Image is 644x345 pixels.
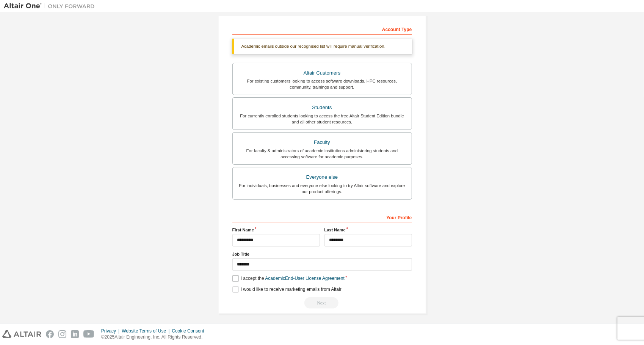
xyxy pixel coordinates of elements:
[71,330,79,338] img: linkedin.svg
[237,137,407,148] div: Faculty
[232,211,412,223] div: Your Profile
[122,328,172,334] div: Website Terms of Use
[232,275,345,282] label: I accept the
[83,330,94,338] img: youtube.svg
[232,286,342,293] label: I would like to receive marketing emails from Altair
[46,330,54,338] img: facebook.svg
[232,39,412,54] div: Academic emails outside our recognised list will require manual verification.
[2,330,41,338] img: altair_logo.svg
[58,330,66,338] img: instagram.svg
[232,23,412,35] div: Account Type
[232,227,320,233] label: First Name
[101,334,209,340] p: © 2025 Altair Engineering, Inc. All Rights Reserved.
[172,328,208,334] div: Cookie Consent
[101,328,122,334] div: Privacy
[265,276,345,281] a: Academic End-User License Agreement
[324,227,412,233] label: Last Name
[237,183,407,195] div: For individuals, businesses and everyone else looking to try Altair software and explore our prod...
[237,113,407,125] div: For currently enrolled students looking to access the free Altair Student Edition bundle and all ...
[237,78,407,90] div: For existing customers looking to access software downloads, HPC resources, community, trainings ...
[232,297,412,309] div: Read and acccept EULA to continue
[237,172,407,183] div: Everyone else
[4,2,99,10] img: Altair One
[237,68,407,78] div: Altair Customers
[232,251,412,257] label: Job Title
[237,102,407,113] div: Students
[237,148,407,160] div: For faculty & administrators of academic institutions administering students and accessing softwa...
